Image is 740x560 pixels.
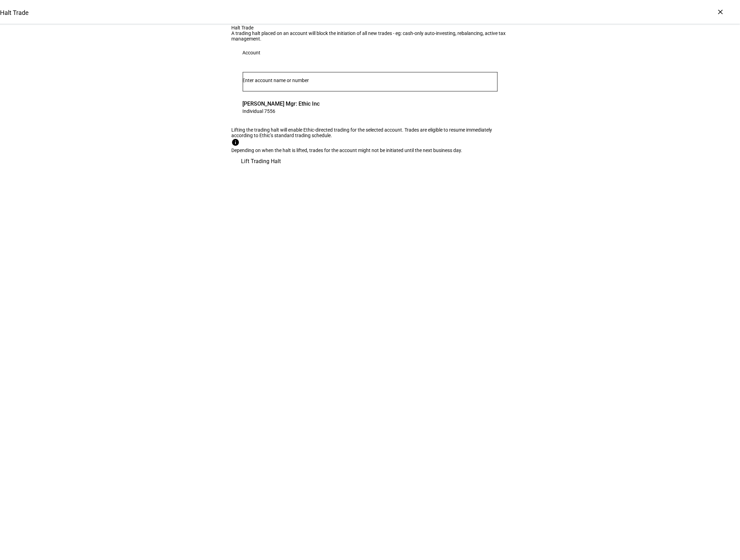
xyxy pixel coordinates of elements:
mat-icon: info [232,138,246,146]
div: × [715,6,726,17]
button: Lift Trading Halt [232,153,291,170]
input: Number [243,78,498,83]
span: Lift Trading Halt [241,153,281,170]
div: Halt Trade [232,25,509,30]
div: Lifting the trading halt will enable Ethic-directed trading for the selected account. Trades are ... [232,127,509,138]
div: A trading halt placed on an account will block the initiation of all new trades - eg: cash-only a... [232,30,509,42]
div: Depending on when the halt is lifted, trades for the account might not be initiated until the nex... [232,148,509,153]
span: [PERSON_NAME] Mgr: Ethic Inc [243,100,320,108]
div: Account [243,50,261,55]
span: Individual 7556 [243,108,320,114]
